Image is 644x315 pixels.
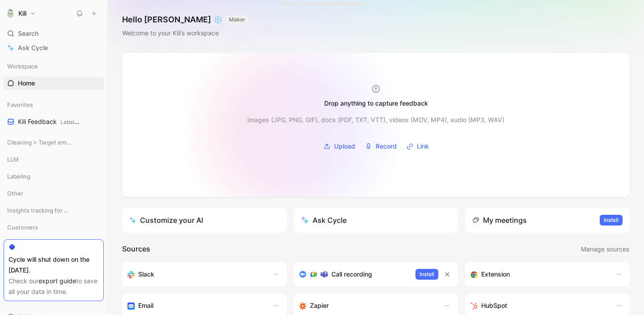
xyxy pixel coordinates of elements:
[4,187,104,203] div: Other
[580,243,630,255] button: Manage sources
[8,276,99,297] div: Check our to save all your data in time.
[4,7,38,20] button: KiliKili
[4,136,104,149] div: Cleaning > Target empty views
[301,215,347,226] div: Ask Cycle
[226,15,248,24] button: MAKER
[362,140,400,153] button: Record
[334,141,355,152] span: Upload
[122,28,248,38] div: Welcome to your Kili’s workspace
[4,170,104,183] div: Labeling
[4,221,104,237] div: Customers
[7,189,23,198] span: Other
[320,140,358,153] button: Upload
[4,221,104,234] div: Customers
[4,77,104,90] a: Home
[38,277,76,285] a: export guide
[294,208,458,233] button: Ask Cycle
[4,60,104,73] div: Workspace
[4,27,104,40] div: Search
[18,9,26,17] h1: Kili
[247,115,504,125] div: Images (JPG, PNG, GIF), docs (PDF, TXT, VTT), videos (MOV, MP4), audio (MP3, WAV)
[4,136,104,152] div: Cleaning > Target empty views
[7,223,38,232] span: Customers
[60,119,82,125] span: Labeling
[127,269,263,280] div: Sync your customers, send feedback and get updates in Slack
[122,243,150,255] h2: Sources
[419,270,434,279] span: Install
[4,98,104,111] div: Favorites
[481,300,507,311] h3: HubSpot
[299,269,409,280] div: Record & transcribe meetings from Zoom, Meet & Teams.
[122,208,287,233] a: Customize your AI
[127,300,263,311] div: Forward emails to your feedback inbox
[310,300,329,311] h3: Zapier
[18,79,35,88] span: Home
[376,141,397,152] span: Record
[6,9,15,18] img: Kili
[600,215,623,226] button: Install
[403,140,432,153] button: Link
[324,98,428,109] div: Drop anything to capture feedback
[8,254,99,276] div: Cycle will shut down on the [DATE].
[138,300,153,311] h3: Email
[18,43,48,53] span: Ask Cycle
[7,206,71,215] span: Insights tracking for key clients
[7,172,30,181] span: Labeling
[138,269,154,280] h3: Slack
[4,153,104,166] div: LLM
[604,216,619,225] span: Install
[18,117,81,127] span: Kili Feedback
[299,300,435,311] div: Capture feedback from thousands of sources with Zapier (survey results, recordings, sheets, etc).
[4,187,104,200] div: Other
[4,115,104,128] a: Kili FeedbackLabeling
[4,153,104,169] div: LLM
[417,141,429,152] span: Link
[4,204,104,217] div: Insights tracking for key clients
[472,215,527,226] div: My meetings
[7,155,19,164] span: LLM
[7,62,38,71] span: Workspace
[122,14,248,25] h1: Hello [PERSON_NAME] ❄️
[7,100,33,109] span: Favorites
[4,41,104,55] a: Ask Cycle
[4,204,104,220] div: Insights tracking for key clients
[7,138,71,147] span: Cleaning > Target empty views
[129,215,203,226] div: Customize your AI
[331,269,372,280] h3: Call recording
[581,244,629,255] span: Manage sources
[470,269,606,280] div: Capture feedback from anywhere on the web
[4,170,104,186] div: Labeling
[18,28,38,39] span: Search
[415,269,438,280] button: Install
[481,269,510,280] h3: Extension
